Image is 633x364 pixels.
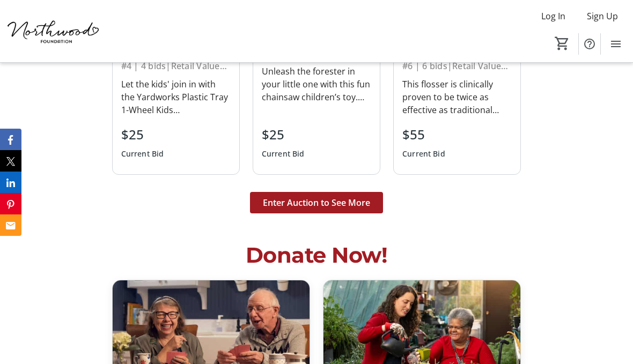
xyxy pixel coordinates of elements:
[250,192,383,213] button: Enter Auction to See More
[262,125,305,144] div: $25
[112,239,521,271] h2: Donate Now!
[262,144,305,164] div: Current Bid
[402,125,445,144] div: $55
[121,58,231,73] div: #4 | 4 bids | Retail Value $50
[262,65,371,103] div: Unleash the forester in your little one with this fun chainsaw children’s toy. Featuring a revolv...
[541,10,565,23] span: Log In
[587,10,618,23] span: Sign Up
[121,125,164,144] div: $25
[263,196,370,209] span: Enter Auction to See More
[553,34,572,53] button: Cart
[6,4,102,58] img: Northwood Foundation's Logo
[605,33,627,55] button: Menu
[533,8,574,25] button: Log In
[578,8,627,25] button: Sign Up
[402,58,512,73] div: #6 | 6 bids | Retail Value $88.99
[579,33,600,55] button: Help
[402,78,512,116] div: This flosser is clinically proven to be twice as effective as traditional string floss for improv...
[121,78,231,116] div: Let the kids' join in with the Yardworks Plastic Tray 1-Wheel Kids Wheelbarrow! This kids' wheelb...
[121,144,164,164] div: Current Bid
[402,144,445,164] div: Current Bid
